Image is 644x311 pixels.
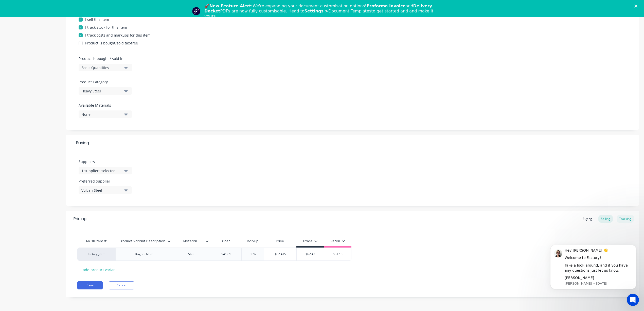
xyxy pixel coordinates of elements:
div: Product Variant Description [115,236,173,246]
label: Available Materials [79,103,132,108]
button: Save [77,281,103,289]
div: $62.42 [297,248,324,260]
div: None [81,112,122,117]
div: Product Variant Description [115,235,170,248]
label: Preferred Supplier [79,178,132,184]
div: Price [264,236,296,246]
div: Steel [179,251,204,257]
div: Material [173,235,208,248]
button: None [79,110,132,118]
div: Product is bought/sold tax-free [85,40,138,46]
img: Profile image for Team [192,7,200,15]
button: 1 suppliers selected [79,167,132,174]
div: Cost [211,236,242,246]
div: $41.61 [211,248,242,260]
div: MYOB Item # [77,236,115,246]
div: 🚀 We're expanding your document customisation options! and PDFs are now fully customisable. Head ... [204,4,444,19]
div: Retail [331,239,345,243]
b: New Feature Alert: [209,4,253,8]
iframe: Intercom live chat [627,294,639,306]
div: 1 suppliers selected [81,168,122,173]
div: I sell this item [85,17,109,22]
div: $81.15 [324,248,351,260]
div: I track stock for this item [85,25,127,30]
label: Suppliers [79,159,132,164]
b: Proforma Invoice [366,4,405,8]
button: Basic Quantities [79,64,132,71]
div: Heavy Steel [81,88,122,94]
div: Markup [241,236,264,246]
div: Close [634,5,639,8]
button: Vulcan Steel [79,186,132,194]
div: Selling [598,215,613,223]
div: factory_itemBright - 6.0mSteel$41.6150%$62.415$62.42$81.15 [77,248,351,261]
button: Heavy Steel [79,87,132,95]
b: Delivery Docket [204,4,432,13]
div: Material [173,236,211,246]
div: I track costs and markups for this item [85,32,151,38]
b: Settings > [304,9,371,13]
div: Close [89,2,98,11]
a: Document Templates [328,9,371,13]
div: Pricing [74,216,86,222]
div: Basic Quantities [81,65,122,70]
div: factory_item [82,252,110,256]
div: $62.415 [264,248,296,260]
div: Buying [580,215,595,223]
label: Product is bought / sold in [79,56,129,61]
div: Bright - 6.0m [131,251,157,257]
div: Buying [66,135,639,151]
button: Cancel [109,281,134,289]
div: 50% [240,248,265,260]
div: Tracking [617,215,634,223]
div: Vulcan Steel [81,188,122,193]
label: Product Category [79,79,129,85]
div: Trade [303,239,317,243]
iframe: Intercom notifications message [543,237,644,297]
button: go back [3,2,13,12]
div: + add product variant [77,266,119,274]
